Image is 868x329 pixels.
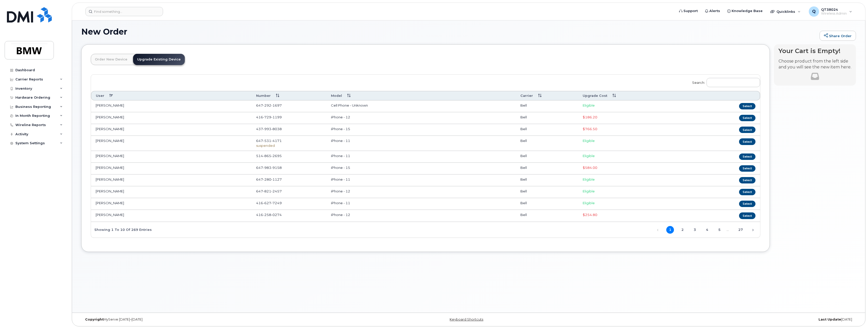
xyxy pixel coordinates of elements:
td: [PERSON_NAME] [91,210,251,222]
span: Full Upgrade Eligibility Date 2026-01-24 [583,115,597,119]
td: Bell [516,124,578,136]
span: 647 [256,166,282,170]
a: Keyboard Shortcuts [450,317,483,321]
span: Eligible [583,189,595,193]
td: [PERSON_NAME] [91,186,251,198]
span: 0274 [271,213,282,217]
span: 416 [256,213,282,217]
span: Full Upgrade Eligibility Date 2027-06-03 [583,127,597,131]
button: Select [739,138,755,145]
div: suspended [256,143,322,148]
td: Bell [516,210,578,222]
th: Model: activate to sort column ascending [326,91,516,100]
span: 280 [263,177,271,181]
td: [PERSON_NAME] [91,151,251,163]
span: 647 [256,103,282,107]
span: 1697 [271,103,282,107]
span: Full Upgrade Eligibility Date 2026-03-28 [583,213,597,217]
td: Bell [516,100,578,112]
span: Eligible [583,139,595,143]
th: Number: activate to sort column ascending [251,91,326,100]
td: [PERSON_NAME] [91,124,251,136]
td: Bell [516,136,578,151]
td: iPhone - 11 [326,136,516,151]
a: 1 [666,226,674,234]
th: User: activate to sort column descending [91,91,251,100]
td: iPhone - 11 [326,174,516,186]
h4: Your Cart is Empty! [779,47,851,54]
a: Share Order [820,31,856,41]
span: 4171 [271,139,282,143]
td: iPhone - 11 [326,198,516,210]
a: Next [749,226,757,234]
span: Eligible [583,201,595,205]
iframe: Messenger Launcher [846,307,864,325]
span: Eligible [583,103,595,107]
span: 437 [256,127,282,131]
td: iPhone - 11 [326,151,516,163]
label: Search: [689,75,760,89]
h1: New Order [81,27,817,36]
td: iPhone - 12 [326,186,516,198]
td: [PERSON_NAME] [91,100,251,112]
td: Bell [516,151,578,163]
button: Select [739,127,755,133]
span: 531 [263,139,271,143]
a: 5 [715,226,723,234]
span: 627 [263,201,271,205]
td: iPhone - 15 [326,163,516,174]
button: Select [739,165,755,172]
p: Choose product from the left side and you will see the new item here. [779,58,851,70]
span: 2695 [271,154,282,158]
td: [PERSON_NAME] [91,136,251,151]
span: Full Upgrade Eligibility Date 2027-01-09 [583,166,597,170]
th: Upgrade Cost: activate to sort column ascending [578,91,665,100]
button: Select [739,212,755,219]
button: Select [739,103,755,109]
span: 514 [256,154,282,158]
span: 1199 [271,115,282,119]
span: 292 [263,103,271,107]
td: [PERSON_NAME] [91,112,251,124]
span: 258 [263,213,271,217]
a: 27 [737,226,744,234]
button: Select [739,201,755,207]
span: 9158 [271,166,282,170]
span: 7249 [271,201,282,205]
span: 647 [256,139,282,143]
td: iPhone - 15 [326,124,516,136]
span: 821 [263,189,271,193]
a: Upgrade Existing Device [133,54,185,65]
span: 416 [256,201,282,205]
td: Bell [516,198,578,210]
span: 8038 [271,127,282,131]
button: Select [739,153,755,160]
a: Previous [654,226,662,234]
div: [DATE] [598,317,856,322]
span: 865 [263,154,271,158]
span: 993 [263,127,271,131]
td: iPhone - 12 [326,112,516,124]
button: Select [739,177,755,183]
span: Eligible [583,177,595,181]
td: iPhone - 12 [326,210,516,222]
a: 2 [679,226,686,234]
span: 2457 [271,189,282,193]
td: Bell [516,163,578,174]
td: Cell Phone - Unknown [326,100,516,112]
strong: Copyright [85,317,104,321]
td: [PERSON_NAME] [91,198,251,210]
a: 4 [703,226,711,234]
strong: Last Update [819,317,841,321]
input: Search: [706,78,760,87]
td: [PERSON_NAME] [91,174,251,186]
span: 729 [263,115,271,119]
td: Bell [516,174,578,186]
a: 3 [691,226,699,234]
span: 983 [263,166,271,170]
span: 647 [256,177,282,181]
td: Bell [516,112,578,124]
span: 1127 [271,177,282,181]
td: Bell [516,186,578,198]
div: MyServe [DATE]–[DATE] [81,317,339,322]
